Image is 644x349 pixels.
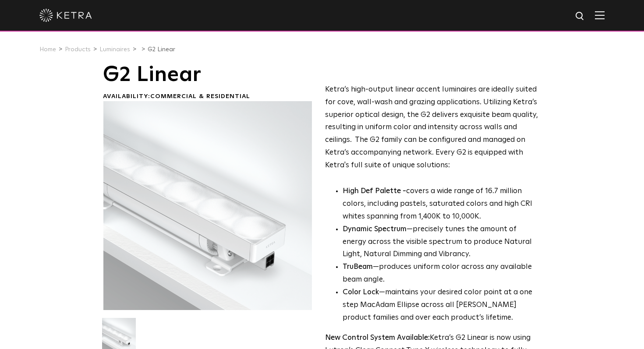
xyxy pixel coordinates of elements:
img: Hamburger%20Nav.svg [595,11,605,19]
a: Home [39,46,56,53]
img: ketra-logo-2019-white [39,9,92,22]
li: —produces uniform color across any available beam angle. [343,261,538,286]
strong: Dynamic Spectrum [343,226,407,233]
li: —precisely tunes the amount of energy across the visible spectrum to produce Natural Light, Natur... [343,223,538,261]
img: search icon [575,11,586,22]
div: Availability: [103,92,312,101]
span: Commercial & Residential [150,93,250,99]
p: Ketra’s high-output linear accent luminaires are ideally suited for cove, wall-wash and grazing a... [325,84,538,172]
strong: Color Lock [343,289,379,296]
strong: New Control System Available: [325,334,430,342]
a: Products [65,46,91,53]
li: —maintains your desired color point at a one step MacAdam Ellipse across all [PERSON_NAME] produc... [343,286,538,324]
strong: High Def Palette - [343,187,406,195]
h1: G2 Linear [103,64,312,86]
a: Luminaires [99,46,130,53]
strong: TruBeam [343,263,373,271]
p: covers a wide range of 16.7 million colors, including pastels, saturated colors and high CRI whit... [343,185,538,223]
a: G2 Linear [148,46,175,53]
